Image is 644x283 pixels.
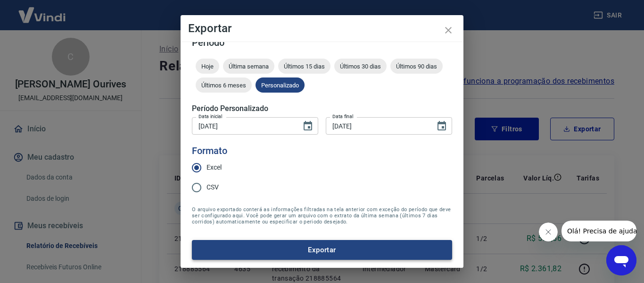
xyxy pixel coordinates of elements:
[192,206,452,225] span: O arquivo exportado conterá as informações filtradas na tela anterior com exceção do período que ...
[432,117,451,136] button: Choose date, selected date is 20 de ago de 2025
[390,63,443,70] span: Últimos 90 dias
[256,77,305,93] div: Personalizado
[326,117,429,135] input: DD/MM/YYYY
[278,59,330,74] div: Últimos 15 dias
[192,240,452,260] button: Exportar
[196,82,252,89] span: Últimos 6 meses
[192,38,452,47] h5: Período
[390,59,443,74] div: Últimos 90 dias
[561,221,636,241] iframe: Mensagem da empresa
[206,182,219,192] span: CSV
[196,59,219,74] div: Hoje
[332,113,354,120] label: Data final
[196,63,219,70] span: Hoje
[192,104,452,113] h5: Período Personalizado
[198,113,223,120] label: Data inicial
[606,245,636,275] iframe: Botão para abrir a janela de mensagens
[196,77,252,93] div: Últimos 6 meses
[256,82,305,89] span: Personalizado
[192,117,295,135] input: DD/MM/YYYY
[206,163,222,172] span: Excel
[298,117,317,136] button: Choose date, selected date is 18 de ago de 2025
[539,223,558,241] iframe: Fechar mensagem
[192,144,227,158] legend: Formato
[223,59,274,74] div: Última semana
[278,63,330,70] span: Últimos 15 dias
[334,63,387,70] span: Últimos 30 dias
[334,59,387,74] div: Últimos 30 dias
[188,23,456,34] h4: Exportar
[437,19,460,42] button: close
[223,63,274,70] span: Última semana
[6,7,79,14] span: Olá! Precisa de ajuda?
